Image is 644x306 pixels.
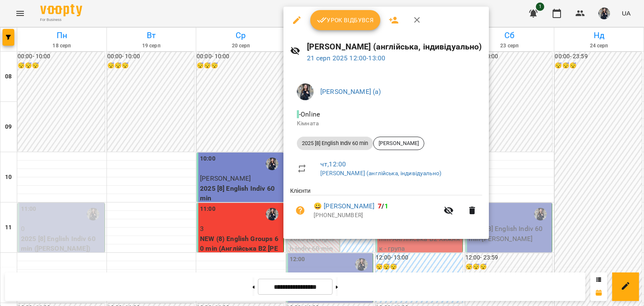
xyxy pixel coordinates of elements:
[297,119,475,128] p: Кімната
[320,88,381,96] a: [PERSON_NAME] (а)
[378,202,382,210] span: 7
[317,15,374,25] span: Урок відбувся
[310,10,381,30] button: Урок відбувся
[297,83,314,100] img: 5dc71f453aaa25dcd3a6e3e648fe382a.JPG
[297,140,373,147] span: 2025 [8] English Indiv 60 min
[373,137,424,150] div: [PERSON_NAME]
[307,40,482,53] h6: [PERSON_NAME] (англійська, індивідуально)
[384,202,388,210] span: 1
[374,140,424,147] span: [PERSON_NAME]
[314,211,439,220] p: [PHONE_NUMBER]
[290,187,482,228] ul: Клієнти
[320,170,441,176] a: [PERSON_NAME] (англійська, індивідуально)
[314,201,374,211] a: 😀 [PERSON_NAME]
[378,202,388,210] b: /
[320,160,346,168] a: чт , 12:00
[307,54,386,62] a: 21 серп 2025 12:00-13:00
[297,110,322,118] span: - Online
[290,200,310,220] button: Візит ще не сплачено. Додати оплату?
